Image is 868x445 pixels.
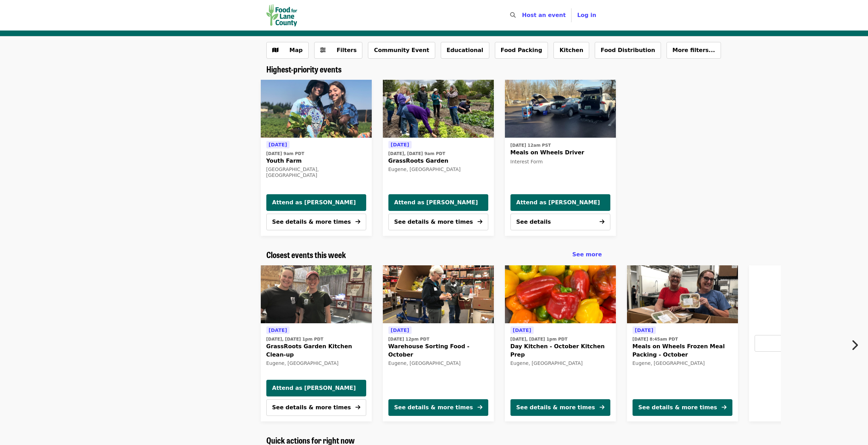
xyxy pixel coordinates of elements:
[391,327,409,333] span: [DATE]
[261,265,372,324] a: GrassRoots Garden Kitchen Clean-up
[510,142,551,148] time: [DATE] 12am PST
[510,360,610,366] div: Eugene, [GEOGRAPHIC_DATA]
[266,64,342,74] a: Highest-priority events
[505,265,616,324] img: Day Kitchen - October Kitchen Prep organized by Food for Lane County
[314,42,363,59] button: Filters (0 selected)
[513,327,531,333] span: [DATE]
[495,42,548,59] button: Food Packing
[266,140,366,180] a: See details for "Youth Farm"
[516,403,595,412] div: See details & more times
[261,250,608,260] div: Closest events this week
[510,336,568,342] time: [DATE], [DATE] 1pm PDT
[266,63,342,75] span: Highest-priority events
[383,80,494,138] img: GrassRoots Garden organized by Food for Lane County
[633,336,678,342] time: [DATE] 8:45am PDT
[368,42,435,59] button: Community Event
[388,151,445,157] time: [DATE], [DATE] 9am PDT
[272,384,360,392] span: Attend as [PERSON_NAME]
[510,159,543,164] span: Interest Form
[571,8,602,22] button: Log in
[572,251,602,258] span: See more
[266,4,298,26] img: Food for Lane County - Home
[510,140,610,167] a: See details for "Meals on Wheels Driver"
[383,265,494,421] a: See details for "Warehouse Sorting Food - October"
[441,42,489,59] button: Educational
[266,326,366,368] a: See details for "GrassRoots Garden Kitchen Clean-up"
[633,342,732,359] span: Meals on Wheels Frozen Meal Packing - October
[266,157,366,165] span: Youth Farm
[478,219,482,225] i: arrow-right icon
[505,80,616,138] img: Meals on Wheels Driver organized by Food for Lane County
[505,265,616,421] a: See details for "Day Kitchen - October Kitchen Prep"
[638,403,717,412] div: See details & more times
[394,403,473,412] div: See details & more times
[749,265,860,421] a: See more
[510,399,610,416] button: See details & more times
[261,265,372,324] img: GrassRoots Garden Kitchen Clean-up organized by Food for Lane County
[388,166,488,172] div: Eugene, [GEOGRAPHIC_DATA]
[394,198,482,207] span: Attend as [PERSON_NAME]
[272,219,351,225] span: See details & more times
[272,404,351,411] span: See details & more times
[269,142,287,147] span: [DATE]
[388,342,488,359] span: Warehouse Sorting Food - October
[600,219,604,225] i: arrow-right icon
[388,214,488,230] button: See details & more times
[388,194,488,211] button: Attend as [PERSON_NAME]
[355,404,360,411] i: arrow-right icon
[269,327,287,333] span: [DATE]
[553,42,589,59] button: Kitchen
[388,336,430,342] time: [DATE] 12pm PDT
[337,47,357,53] span: Filters
[627,265,738,324] img: Meals on Wheels Frozen Meal Packing - October organized by Food for Lane County
[383,265,494,324] img: Warehouse Sorting Food - October organized by Food for Lane County
[290,47,303,53] span: Map
[388,360,488,366] div: Eugene, [GEOGRAPHIC_DATA]
[391,142,409,147] span: [DATE]
[355,219,360,225] i: arrow-right icon
[261,80,372,138] img: Youth Farm organized by Food for Lane County
[266,194,366,211] button: Attend as [PERSON_NAME]
[266,250,346,260] a: Closest events this week
[577,12,596,18] span: Log in
[516,219,551,225] span: See details
[510,12,516,18] i: search icon
[266,360,366,366] div: Eugene, [GEOGRAPHIC_DATA]
[516,198,604,207] span: Attend as [PERSON_NAME]
[388,157,488,165] span: GrassRoots Garden
[272,198,360,207] span: Attend as [PERSON_NAME]
[510,148,610,157] span: Meals on Wheels Driver
[633,360,732,366] div: Eugene, [GEOGRAPHIC_DATA]
[261,80,372,138] a: Youth Farm
[572,250,602,259] a: See more
[627,265,738,421] a: See details for "Meals on Wheels Frozen Meal Packing - October"
[600,404,604,411] i: arrow-right icon
[266,214,366,230] button: See details & more times
[672,47,715,53] span: More filters...
[522,12,566,18] a: Host an event
[320,47,326,53] i: sliders-h icon
[383,80,494,138] a: GrassRoots Garden
[595,42,661,59] button: Food Distribution
[845,335,868,355] button: Next item
[261,64,608,74] div: Highest-priority events
[478,404,482,411] i: arrow-right icon
[266,42,309,59] button: Show map view
[266,380,366,396] button: Attend as [PERSON_NAME]
[510,194,610,211] button: Attend as [PERSON_NAME]
[266,336,324,342] time: [DATE], [DATE] 1pm PDT
[510,214,610,230] button: See details
[394,219,473,225] span: See details & more times
[722,404,727,411] i: arrow-right icon
[266,166,366,178] div: [GEOGRAPHIC_DATA], [GEOGRAPHIC_DATA]
[266,399,366,416] button: See details & more times
[505,80,616,138] a: Meals on Wheels Driver
[851,339,858,352] i: chevron-right icon
[388,399,488,416] button: See details & more times
[388,140,488,174] a: See details for "GrassRoots Garden"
